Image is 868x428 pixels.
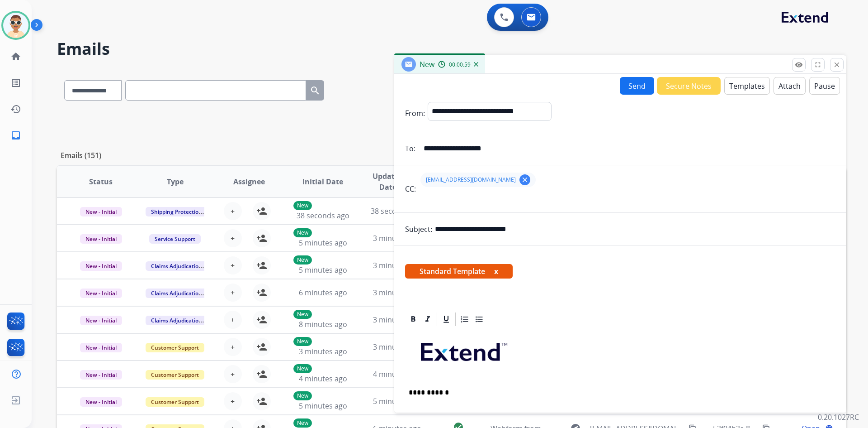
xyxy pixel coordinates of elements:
span: + [231,233,235,244]
mat-icon: inbox [10,130,21,141]
p: From: [405,108,425,119]
p: 0.20.1027RC [818,412,859,423]
span: 3 minutes ago [373,315,421,325]
button: + [224,392,242,410]
img: avatar [3,13,28,38]
span: 3 minutes ago [373,233,421,243]
mat-icon: person_add [256,369,267,380]
button: + [224,365,242,383]
div: Bullet List [472,313,486,326]
span: Standard Template [405,264,513,279]
span: Customer Support [146,370,204,380]
span: 5 minutes ago [299,265,347,275]
span: + [231,314,235,325]
span: 38 seconds ago [297,211,349,221]
span: + [231,341,235,352]
p: New [293,364,312,373]
span: Customer Support [146,343,204,352]
div: Ordered List [458,313,472,326]
span: Status [89,176,113,187]
span: New - Initial [80,370,122,380]
span: 5 minutes ago [299,238,347,248]
button: Send [620,77,654,95]
mat-icon: fullscreen [814,61,822,69]
button: Attach [774,77,806,95]
span: New - Initial [80,397,122,407]
span: 6 minutes ago [299,288,347,298]
span: New - Initial [80,234,122,244]
span: 3 minutes ago [373,288,421,298]
span: New - Initial [80,289,122,298]
mat-icon: history [10,104,21,115]
div: Italic [421,313,434,326]
button: Pause [809,77,840,95]
button: + [224,284,242,302]
span: + [231,396,235,407]
p: Subject: [405,224,432,235]
span: Type [167,176,184,187]
div: Underline [439,313,453,326]
span: Claims Adjudication [146,289,208,298]
button: Secure Notes [657,77,721,95]
span: Claims Adjudication [146,261,208,271]
span: 4 minutes ago [373,369,421,379]
span: New - Initial [80,207,122,216]
p: New [293,337,312,346]
mat-icon: clear [521,176,529,184]
mat-icon: search [310,85,321,96]
span: 3 minutes ago [373,342,421,352]
span: Updated Date [368,171,409,192]
span: + [231,260,235,271]
p: New [293,228,312,237]
mat-icon: close [833,61,841,69]
span: Customer Support [146,397,204,407]
span: 4 minutes ago [299,374,347,384]
p: To: [405,143,415,154]
mat-icon: list_alt [10,77,21,88]
span: 3 minutes ago [299,346,347,356]
p: New [293,255,312,264]
span: 3 minutes ago [373,260,421,270]
mat-icon: home [10,51,21,62]
span: 8 minutes ago [299,319,347,329]
span: [EMAIL_ADDRESS][DOMAIN_NAME] [426,176,516,183]
button: + [224,202,242,220]
span: 38 seconds ago [371,206,424,216]
mat-icon: person_add [256,314,267,325]
span: 00:00:59 [449,61,471,68]
span: New - Initial [80,316,122,325]
span: Claims Adjudication [146,316,208,325]
mat-icon: person_add [256,206,267,216]
span: Shipping Protection [146,207,208,216]
p: CC: [405,183,416,194]
span: New - Initial [80,343,122,352]
button: + [224,338,242,356]
div: Bold [406,313,420,326]
span: 5 minutes ago [299,401,347,411]
p: New [293,201,312,210]
h2: Emails [57,40,846,58]
span: New - Initial [80,261,122,271]
span: + [231,287,235,298]
span: Initial Date [302,176,343,187]
button: Templates [724,77,770,95]
mat-icon: person_add [256,341,267,352]
span: + [231,206,235,216]
span: New [420,59,434,69]
button: + [224,229,242,247]
p: New [293,391,312,400]
span: Service Support [149,234,201,244]
mat-icon: person_add [256,396,267,407]
span: 5 minutes ago [373,396,421,406]
mat-icon: person_add [256,287,267,298]
button: + [224,311,242,329]
button: x [494,266,498,277]
mat-icon: person_add [256,233,267,244]
span: + [231,369,235,380]
mat-icon: remove_red_eye [795,61,803,69]
button: + [224,256,242,274]
span: Assignee [233,176,265,187]
p: New [293,418,312,428]
p: New [293,310,312,319]
mat-icon: person_add [256,260,267,271]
